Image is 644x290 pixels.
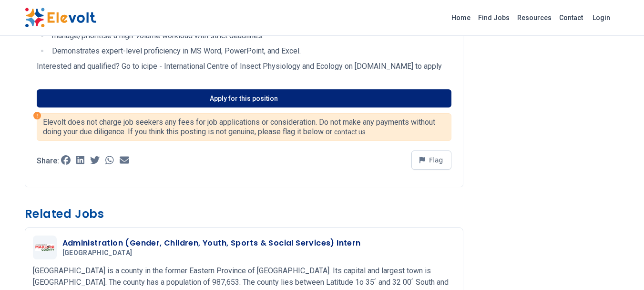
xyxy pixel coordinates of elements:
p: Share: [37,157,59,165]
p: Elevolt does not charge job seekers any fees for job applications or consideration. Do not make a... [43,118,445,137]
span: [GEOGRAPHIC_DATA] [62,249,133,258]
button: Flag [411,150,451,170]
iframe: Chat Widget [596,244,644,290]
a: Contact [555,10,587,25]
a: Resources [513,10,555,25]
a: Home [448,10,474,25]
img: Makueni County [35,244,54,251]
li: Demonstrates expert-level proficiency in MS Word, PowerPoint, and Excel. [49,45,451,57]
a: contact us [334,128,366,136]
a: Find Jobs [474,10,513,25]
img: Elevolt [25,8,96,28]
p: Interested and qualified? Go to icipe - International Centre of Insect Physiology and Ecology on ... [37,61,451,72]
li: manage/prioritise a high-volume workload with strict deadlines. [49,30,451,42]
a: Apply for this position [37,89,451,107]
a: Login [587,8,616,27]
h3: Related Jobs [25,206,463,222]
h3: Administration (Gender, Children, Youth, Sports & Social Services) Intern [62,237,361,249]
